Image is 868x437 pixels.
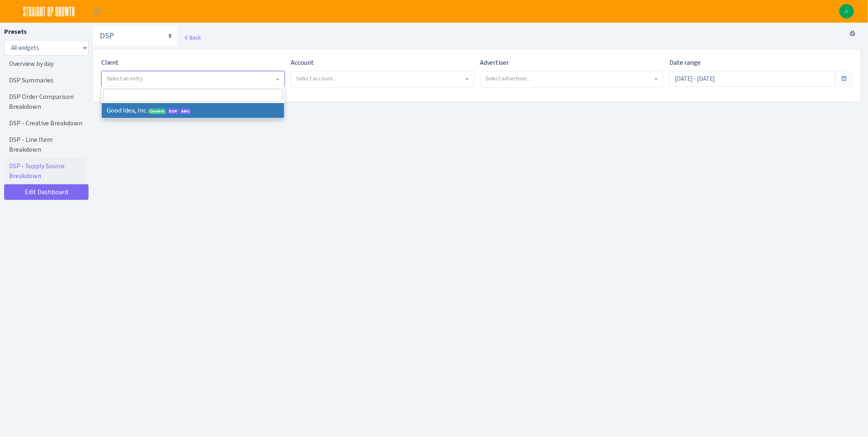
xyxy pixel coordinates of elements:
a: Back [184,34,201,41]
li: Good Idea, Inc. [102,103,284,118]
a: DSP - Supply Source Breakdown [4,158,87,184]
label: Client [101,58,119,68]
a: DSP - Line Item Breakdown [4,132,87,158]
label: Date range [669,58,701,68]
span: Select account... [296,75,336,82]
a: Edit Dashboard [4,184,89,200]
span: Select an entry [107,75,143,82]
label: Advertiser [480,58,509,68]
img: Alisha [840,4,854,19]
span: Current [148,108,166,114]
span: DSP [168,108,178,114]
span: AMC [180,108,191,114]
a: DSP - Creative Breakdown [4,115,87,132]
a: Overview by day [4,56,87,72]
span: Select advertiser... [486,75,531,82]
label: Presets [4,27,27,37]
label: Account [291,58,314,68]
a: A [840,4,854,19]
a: DSP Order Comparison Breakdown [4,89,87,115]
button: Toggle navigation [87,5,108,18]
a: DSP Summaries [4,72,87,89]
